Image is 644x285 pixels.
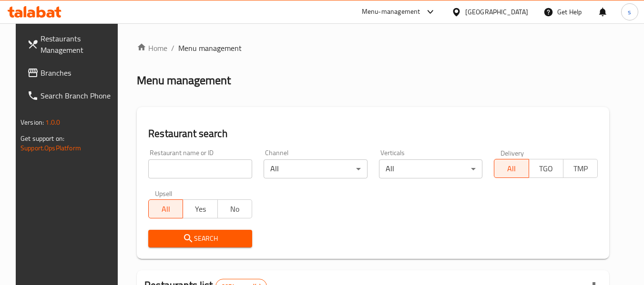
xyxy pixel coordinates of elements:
[217,199,252,218] button: No
[533,162,560,176] span: TGO
[148,230,252,247] button: Search
[187,202,214,216] span: Yes
[628,7,631,17] span: s
[20,61,123,84] a: Branches
[153,202,179,216] span: All
[148,159,252,178] input: Search for restaurant name or ID..
[465,7,528,17] div: [GEOGRAPHIC_DATA]
[41,90,116,101] span: Search Branch Phone
[20,27,123,61] a: Restaurants Management
[498,162,525,176] span: All
[148,199,183,218] button: All
[137,42,167,54] a: Home
[563,159,598,178] button: TMP
[529,159,563,178] button: TGO
[45,116,60,128] span: 1.0.0
[183,199,217,218] button: Yes
[20,116,44,128] span: Version:
[41,33,116,56] span: Restaurants Management
[20,132,64,145] span: Get support on:
[20,84,123,107] a: Search Branch Phone
[494,159,529,178] button: All
[137,73,231,88] h2: Menu management
[137,42,609,54] nav: breadcrumb
[567,162,594,176] span: TMP
[41,67,116,79] span: Branches
[222,202,248,216] span: No
[156,233,245,245] span: Search
[264,159,368,178] div: All
[178,42,242,54] span: Menu management
[171,42,174,54] li: /
[20,142,81,154] a: Support.OpsPlatform
[155,190,173,197] label: Upsell
[362,6,420,18] div: Menu-management
[501,149,524,156] label: Delivery
[379,159,483,178] div: All
[148,127,598,141] h2: Restaurant search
